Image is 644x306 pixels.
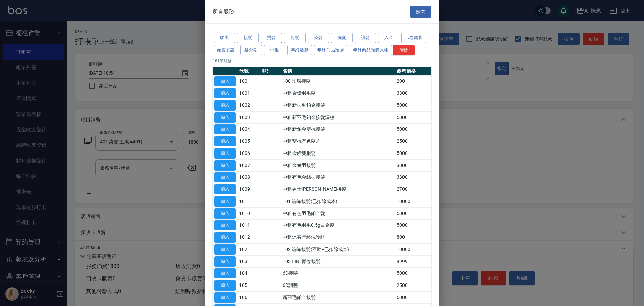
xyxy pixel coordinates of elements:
button: 加入 [214,256,236,266]
button: 中租 [264,45,285,55]
button: 加入 [214,124,236,134]
td: 中租沐宥年終洗護組 [281,231,395,243]
button: 剪髮 [284,33,306,43]
td: 1012 [237,231,260,243]
td: 1009 [237,183,260,195]
button: 加入 [214,112,236,122]
button: 樂分期 [240,45,262,55]
button: 年終活動 [287,45,312,55]
td: 100 [237,75,260,87]
td: 102 [237,243,260,255]
button: 加入 [214,292,236,303]
button: 加入 [214,160,236,170]
button: 洗髮 [331,33,353,43]
button: 接髮 [237,33,259,43]
button: 染髮 [308,33,329,43]
button: 吹風 [214,33,235,43]
td: 1010 [237,207,260,219]
button: 加入 [214,148,236,159]
td: 5000 [395,99,431,111]
td: 5000 [395,123,431,135]
button: 清除 [393,45,415,55]
button: 加入 [214,88,236,98]
th: 名稱 [281,67,395,75]
td: 5000 [395,291,431,303]
td: 10000 [395,195,431,207]
button: 加入 [214,268,236,278]
td: 中租有色羽毛0.5g白金髮 [281,219,395,231]
button: 卡卷銷售 [401,33,426,43]
button: 年終商品預購入帳 [350,45,392,55]
td: 103 LINE酷卷接髮 [281,255,395,267]
td: 3000 [395,159,431,171]
td: 10000 [395,243,431,255]
span: 所有服務 [213,8,234,15]
td: 101 編織接髮(已扣除成本) [281,195,395,207]
button: 加入 [214,208,236,218]
th: 參考價格 [395,67,431,75]
td: 1003 [237,111,260,123]
td: 中租金鑽羽毛髮 [281,87,395,99]
td: 104 [237,267,260,279]
td: 中租新羽毛鉑金接髮調整 [281,111,395,123]
td: 2700 [395,183,431,195]
td: 2500 [395,279,431,291]
td: 1005 [237,135,260,147]
td: 3300 [395,171,431,183]
button: 加入 [214,244,236,255]
td: 105 [237,279,260,291]
button: 關閉 [410,5,431,18]
button: 加入 [214,76,236,86]
td: 新羽毛鉑金接髮 [281,291,395,303]
td: 1011 [237,219,260,231]
td: 1006 [237,147,260,159]
td: 100 扣環接髮 [281,75,395,87]
button: 加入 [214,196,236,207]
button: 頭皮養護 [214,45,238,55]
td: 6D調整 [281,279,395,291]
button: 燙髮 [261,33,282,43]
button: 加入 [214,136,236,146]
button: 加入 [214,220,236,230]
td: 1004 [237,123,260,135]
th: 代號 [237,67,260,75]
td: 1007 [237,159,260,171]
td: 6D接髮 [281,267,395,279]
td: 中租有色金絲羽接髮 [281,171,395,183]
button: 加入 [214,172,236,182]
td: 1001 [237,87,260,99]
td: 1008 [237,171,260,183]
td: 5000 [395,147,431,159]
td: 102 編織接髮(互助+已扣除成本) [281,243,395,255]
td: 中租男士[PERSON_NAME]接髮 [281,183,395,195]
td: 中租有色羽毛鉑金髮 [281,207,395,219]
button: 加入 [214,232,236,243]
button: 加入 [214,100,236,111]
td: 5000 [395,111,431,123]
td: 2500 [395,135,431,147]
td: 5000 [395,267,431,279]
td: 中租新鉑金雙棍接髮 [281,123,395,135]
td: 5000 [395,219,431,231]
button: 護髮 [355,33,376,43]
td: 5000 [395,207,431,219]
td: 103 [237,255,260,267]
td: 9999 [395,255,431,267]
button: 入金 [378,33,399,43]
td: 中租雙棍有色髮片 [281,135,395,147]
td: 中租新羽毛鉑金接髮 [281,99,395,111]
p: 181 筆服務 [213,58,431,64]
td: 3300 [395,87,431,99]
td: 中租金絲羽接髮 [281,159,395,171]
button: 加入 [214,280,236,291]
th: 類別 [260,67,281,75]
td: 101 [237,195,260,207]
td: 200 [395,75,431,87]
td: 800 [395,231,431,243]
td: 中租金鑽雙棍髮 [281,147,395,159]
td: 106 [237,291,260,303]
td: 1002 [237,99,260,111]
button: 年終商品預購 [314,45,347,55]
button: 加入 [214,184,236,194]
